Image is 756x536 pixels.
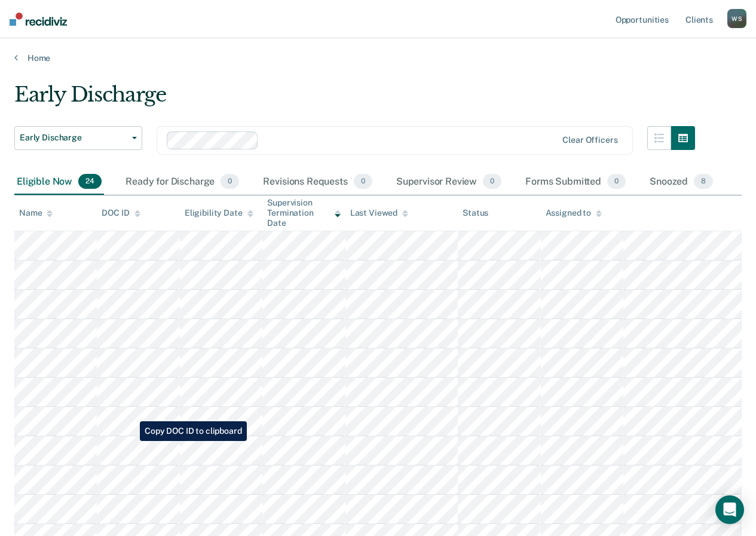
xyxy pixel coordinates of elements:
[463,208,488,218] div: Status
[647,169,715,195] div: Snoozed8
[523,169,628,195] div: Forms Submitted0
[694,174,713,189] span: 8
[10,13,67,26] img: Recidiviz
[14,169,104,195] div: Eligible Now24
[354,174,372,189] span: 0
[546,208,602,218] div: Assigned to
[14,82,695,117] div: Early Discharge
[221,174,239,189] span: 0
[350,208,408,218] div: Last Viewed
[14,53,742,63] a: Home
[20,133,127,143] span: Early Discharge
[261,169,374,195] div: Revisions Requests0
[394,169,504,195] div: Supervisor Review0
[727,9,746,28] button: WS
[727,9,746,28] div: W S
[19,208,53,218] div: Name
[267,198,340,228] div: Supervision Termination Date
[562,135,617,145] div: Clear officers
[14,126,142,150] button: Early Discharge
[715,495,744,524] div: Open Intercom Messenger
[185,208,253,218] div: Eligibility Date
[483,174,501,189] span: 0
[102,208,140,218] div: DOC ID
[607,174,626,189] span: 0
[78,174,102,189] span: 24
[123,169,241,195] div: Ready for Discharge0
